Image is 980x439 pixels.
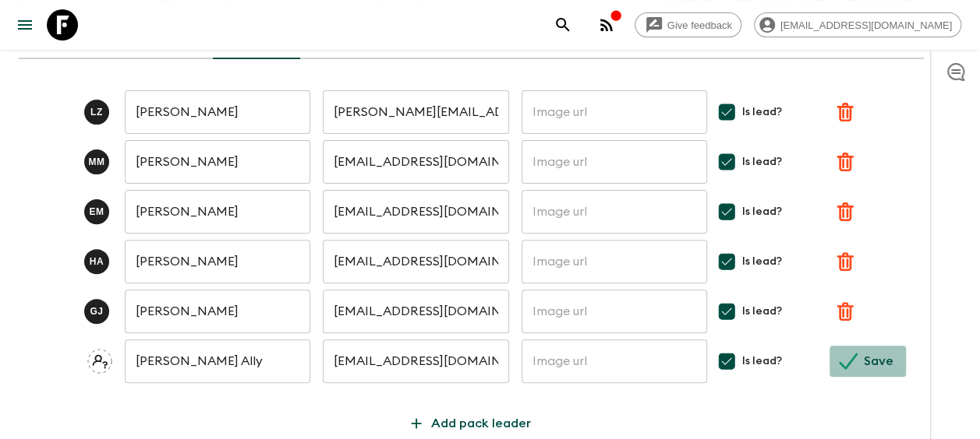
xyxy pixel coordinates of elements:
[864,352,893,371] p: Save
[754,12,961,37] div: [EMAIL_ADDRESS][DOMAIN_NAME]
[323,90,508,134] input: Pack leader's email address
[323,240,508,283] input: Pack leader's email address
[742,254,782,269] span: Is lead?
[125,140,310,184] input: Pack leader's full name
[742,353,782,369] span: Is lead?
[742,154,782,170] span: Is lead?
[635,12,741,37] a: Give feedback
[90,106,103,118] p: L Z
[522,90,707,134] input: Image url
[522,240,707,283] input: Image url
[323,190,508,234] input: Pack leader's email address
[125,90,310,134] input: Pack leader's full name
[90,305,103,318] p: G J
[830,346,906,377] button: Save
[89,205,104,218] p: E M
[522,339,707,383] input: Image url
[659,19,741,31] span: Give feedback
[398,408,543,439] button: Add pack leader
[742,304,782,319] span: Is lead?
[772,19,961,31] span: [EMAIL_ADDRESS][DOMAIN_NAME]
[323,140,508,184] input: Pack leader's email address
[522,290,707,333] input: Image url
[522,140,707,184] input: Image url
[125,339,310,383] input: Pack leader's full name
[90,255,104,268] p: H A
[125,290,310,333] input: Pack leader's full name
[125,240,310,283] input: Pack leader's full name
[9,9,41,40] button: menu
[323,339,508,383] input: Pack leader's email address
[742,104,782,120] span: Is lead?
[431,414,531,433] p: Add pack leader
[125,190,310,234] input: Pack leader's full name
[323,290,508,333] input: Pack leader's email address
[742,204,782,219] span: Is lead?
[547,9,578,40] button: search adventures
[88,156,104,168] p: M M
[522,190,707,234] input: Image url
